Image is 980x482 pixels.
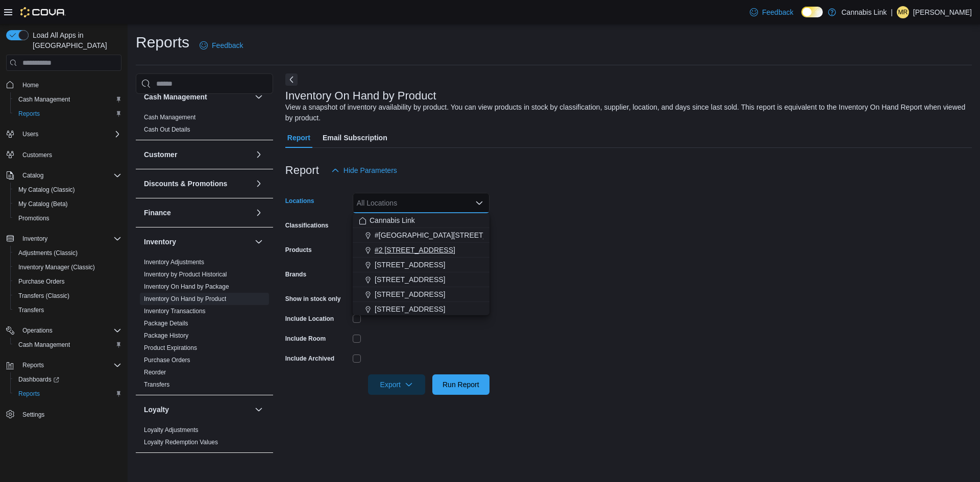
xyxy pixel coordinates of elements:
[144,332,188,340] span: Package History
[14,261,121,273] span: Inventory Manager (Classic)
[10,211,126,225] button: Promotions
[18,324,121,337] span: Operations
[144,438,218,446] span: Loyalty Redemption Values
[22,151,52,159] span: Customers
[14,339,74,351] a: Cash Management
[144,237,251,247] button: Inventory
[136,424,273,452] div: Loyalty
[253,91,265,103] button: Cash Management
[14,290,73,302] a: Transfers (Classic)
[14,93,121,106] span: Cash Management
[475,199,483,207] button: Close list of options
[144,319,188,327] span: Package Details
[18,169,47,182] button: Catalog
[375,289,445,299] span: [STREET_ADDRESS]
[14,388,121,400] span: Reports
[353,287,489,302] button: [STREET_ADDRESS]
[18,408,121,421] span: Settings
[29,30,121,50] span: Load All Apps in [GEOGRAPHIC_DATA]
[144,179,227,189] h3: Discounts & Promotions
[801,7,823,17] input: Dark Mode
[144,356,190,364] span: Purchase Orders
[2,323,126,338] button: Operations
[144,426,199,434] span: Loyalty Adjustments
[253,177,265,190] button: Discounts & Promotions
[14,247,121,259] span: Adjustments (Classic)
[18,277,65,286] span: Purchase Orders
[144,126,190,133] a: Cash Out Details
[2,168,126,183] button: Catalog
[443,379,479,390] span: Run Report
[2,407,126,422] button: Settings
[144,404,169,415] h3: Loyalty
[285,354,334,363] label: Include Archived
[144,332,188,339] a: Package History
[144,125,190,134] span: Cash Out Details
[144,208,251,218] button: Finance
[18,292,69,300] span: Transfers (Classic)
[144,344,197,352] span: Product Expirations
[344,165,397,175] span: Hide Parameters
[285,295,341,303] label: Show in stock only
[136,111,273,140] div: Cash Management
[144,149,177,160] h3: Customer
[144,368,166,376] span: Reorder
[18,359,48,371] button: Reports
[14,212,121,224] span: Promotions
[10,246,126,260] button: Adjustments (Classic)
[144,237,176,247] h3: Inventory
[195,35,247,56] a: Feedback
[353,302,489,317] button: [STREET_ADDRESS]
[14,184,79,196] a: My Catalog (Classic)
[18,341,70,349] span: Cash Management
[14,108,121,120] span: Reports
[285,335,326,343] label: Include Room
[2,127,126,141] button: Users
[374,374,419,395] span: Export
[14,373,121,386] span: Dashboards
[18,249,78,257] span: Adjustments (Classic)
[285,197,314,205] label: Locations
[375,304,445,314] span: [STREET_ADDRESS]
[14,304,121,316] span: Transfers
[144,208,171,218] h3: Finance
[144,283,229,290] a: Inventory On Hand by Package
[253,148,265,161] button: Customer
[18,128,42,140] button: Users
[327,160,401,181] button: Hide Parameters
[144,149,251,160] button: Customer
[2,147,126,162] button: Customers
[432,374,489,395] button: Run Report
[22,235,47,243] span: Inventory
[897,6,909,18] div: Maria Rodriguez
[368,374,425,395] button: Export
[353,213,489,317] div: Choose from the following options
[370,215,415,225] span: Cannabis Link
[6,73,121,448] nav: Complex example
[898,6,908,18] span: MR
[253,236,265,248] button: Inventory
[144,308,206,315] a: Inventory Transactions
[20,7,66,17] img: Cova
[285,73,298,86] button: Next
[14,339,121,351] span: Cash Management
[913,6,972,18] p: [PERSON_NAME]
[18,186,75,194] span: My Catalog (Classic)
[891,6,893,18] p: |
[10,92,126,107] button: Cash Management
[14,275,69,288] a: Purchase Orders
[18,390,40,398] span: Reports
[285,315,334,323] label: Include Location
[144,295,226,302] a: Inventory On Hand by Product
[18,324,57,337] button: Operations
[136,32,189,53] h1: Reports
[287,128,310,148] span: Report
[14,373,63,386] a: Dashboards
[18,233,121,245] span: Inventory
[144,258,204,266] span: Inventory Adjustments
[14,388,44,400] a: Reports
[18,200,68,208] span: My Catalog (Beta)
[285,246,312,254] label: Products
[2,232,126,246] button: Inventory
